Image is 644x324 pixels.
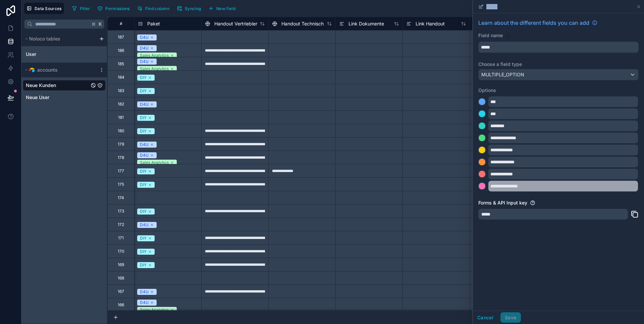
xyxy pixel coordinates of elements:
[216,6,235,11] span: New field
[118,195,124,200] div: 174
[140,209,147,215] div: DIY
[140,152,149,158] div: D4U
[105,6,129,11] span: Permissions
[118,48,124,53] div: 186
[214,20,257,27] span: Handout Vertriebler
[118,182,124,187] div: 175
[69,3,93,13] button: Filter
[118,155,124,160] div: 178
[140,45,149,51] div: D4U
[118,142,124,147] div: 179
[174,3,203,13] button: Syncing
[478,19,589,27] span: Learn about the different fields you can add
[145,6,169,11] span: Find column
[118,235,124,241] div: 171
[140,235,147,241] div: DIY
[95,3,135,13] a: Permissions
[140,101,149,107] div: D4U
[118,88,124,93] div: 183
[118,168,124,174] div: 177
[140,160,169,166] div: Sales Analytics
[478,61,639,68] label: Choose a field type
[95,3,132,13] button: Permissions
[118,262,124,267] div: 169
[174,3,206,13] a: Syncing
[118,249,124,254] div: 170
[478,69,639,80] button: MULTIPLE_OPTION
[478,32,503,39] label: Field name
[281,20,324,27] span: Handout Technisch
[140,168,147,174] div: DIY
[118,128,124,134] div: 180
[478,87,639,94] label: Options
[140,249,147,255] div: DIY
[140,182,147,188] div: DIY
[478,199,527,206] label: Forms & API Input key
[147,20,160,27] span: Paket
[206,3,238,13] button: New field
[140,53,169,59] div: Sales Analytics
[140,115,147,121] div: DIY
[348,20,384,27] span: Link Dokumente
[118,61,124,67] div: 185
[140,307,169,313] div: Sales Analytics
[118,302,124,308] div: 166
[113,21,129,26] div: #
[140,34,149,40] div: D4U
[140,128,147,134] div: DIY
[140,142,149,148] div: D4U
[35,6,62,11] span: Data Sources
[478,19,597,27] a: Learn about the different fields you can add
[140,300,149,306] div: D4U
[140,222,149,228] div: D4U
[118,289,124,294] div: 167
[98,22,103,26] span: K
[140,88,147,94] div: DIY
[416,20,445,27] span: Link Handout
[80,6,90,11] span: Filter
[118,275,124,281] div: 168
[118,222,124,227] div: 172
[185,6,201,11] span: Syncing
[140,289,149,295] div: D4U
[135,3,172,13] button: Find column
[118,34,124,40] div: 187
[118,101,124,107] div: 182
[24,3,64,14] button: Data Sources
[140,66,169,72] div: Sales Analytics
[481,71,524,78] span: MULTIPLE_OPTION
[118,75,124,80] div: 184
[473,312,498,323] button: Cancel
[118,115,124,120] div: 181
[140,262,147,268] div: DIY
[140,59,149,65] div: D4U
[118,209,124,214] div: 173
[140,75,147,81] div: DIY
